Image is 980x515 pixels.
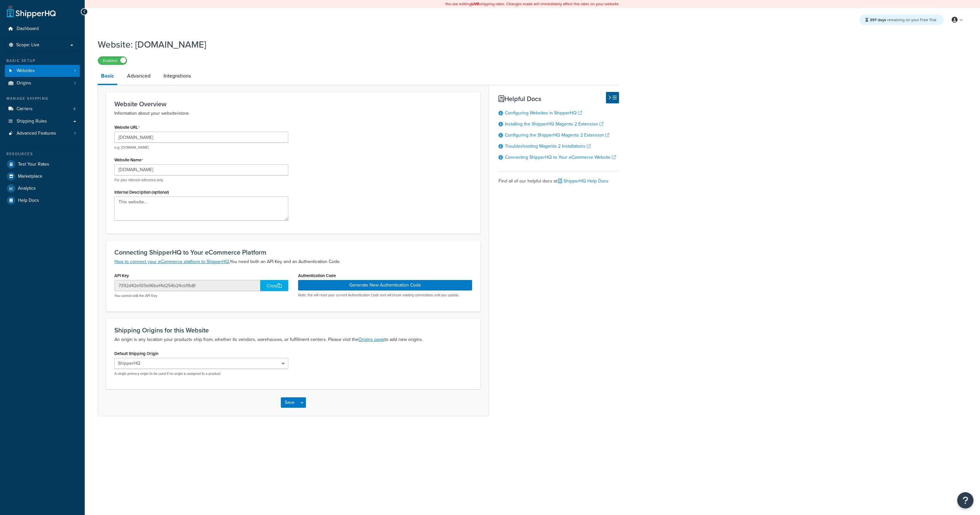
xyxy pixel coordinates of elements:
[114,258,472,266] p: You need both an API Key and an Authentication Code.
[98,68,117,85] a: Basic
[5,127,80,140] a: Advanced Features1
[471,1,479,7] b: LIVE
[5,115,80,127] a: Shipping Rules
[114,190,169,195] label: Internal Description (optional)
[114,249,472,256] h3: Connecting ShipperHQ to Your eCommerce Platform
[17,106,33,112] span: Carriers
[5,77,80,89] a: Origins1
[114,293,288,298] p: You cannot edit the API Key
[870,17,886,23] strong: 397 days
[124,68,154,84] a: Advanced
[5,158,80,170] a: Test Your Rates
[298,280,472,290] button: Generate New Authentication Code
[114,336,472,344] p: An origin is any location your products ship from, whether its vendors, warehouses, or fulfillmen...
[505,121,603,127] a: Installing the ShipperHQ Magento 2 Extension
[17,131,56,136] span: Advanced Features
[98,38,611,51] h1: Website: [DOMAIN_NAME]
[18,162,49,167] span: Test Your Rates
[5,65,80,77] li: Websites
[18,198,39,203] span: Help Docs
[114,145,288,150] p: e.g. [DOMAIN_NAME]
[957,492,973,508] button: Open Resource Center
[114,327,472,334] h3: Shipping Origins for this Website
[114,351,158,356] label: Default Shipping Origin
[558,178,609,184] a: ShipperHQ Help Docs
[18,186,36,191] span: Analytics
[5,183,80,194] a: Analytics
[114,125,140,130] label: Website URL
[5,77,80,89] li: Origins
[98,57,127,65] label: Enabled
[870,17,936,23] span: remaining on your Free Trial
[505,132,609,139] a: Configuring the ShipperHQ Magento 2 Extension
[17,81,31,86] span: Origins
[505,143,591,150] a: Troubleshooting Magento 2 Installations
[5,170,80,182] a: Marketplace
[114,100,472,108] h3: Website Overview
[74,131,76,136] span: 1
[298,293,472,298] p: Note: this will reset your current Authentication Code and will break existing connections until ...
[5,23,80,35] a: Dashboard
[17,68,35,74] span: Websites
[17,26,39,32] span: Dashboard
[5,96,80,101] div: Manage Shipping
[16,42,39,48] span: Scope: Live
[114,371,288,376] p: A single primary origin to be used if no origin is assigned to a product
[74,81,76,86] span: 1
[5,151,80,157] div: Resources
[298,273,336,278] label: Authentication Code
[5,58,80,64] div: Basic Setup
[73,106,76,112] span: 4
[5,103,80,115] a: Carriers4
[18,174,42,179] span: Marketplace
[114,110,472,117] p: Information about your website/store.
[281,397,298,408] button: Save
[5,65,80,77] a: Websites1
[160,68,194,84] a: Integrations
[17,119,47,124] span: Shipping Rules
[606,92,619,103] button: Hide Help Docs
[5,103,80,115] li: Carriers
[114,197,288,221] textarea: This website...
[114,258,230,265] a: How to connect your eCommerce platform to ShipperHQ.
[5,195,80,206] a: Help Docs
[498,95,619,102] h3: Helpful Docs
[74,68,76,74] span: 1
[114,178,288,183] p: For your internal reference only
[505,154,616,161] a: Connecting ShipperHQ to Your eCommerce Website
[114,273,129,278] label: API Key
[505,110,582,116] a: Configuring Websites in ShipperHQ
[498,171,619,186] div: Find all of our helpful docs at:
[114,157,143,163] label: Website Name
[358,336,384,343] a: Origins page
[260,280,288,291] div: Copy
[5,127,80,140] li: Advanced Features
